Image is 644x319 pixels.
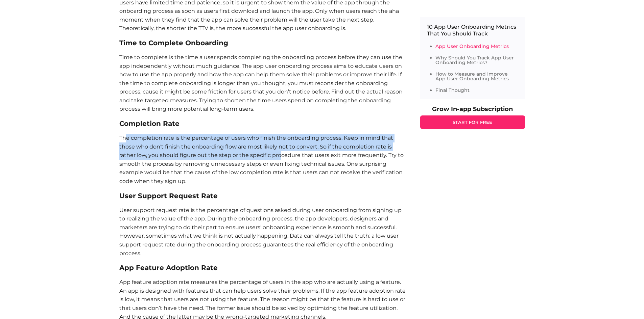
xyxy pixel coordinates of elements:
a: Final Thought [435,87,470,93]
b: App Feature Adoption Rate [119,264,218,272]
b: Completion Rate [119,119,180,128]
b: User Support Request Rate [119,192,218,200]
a: Why Should You Track App User Onboarding Metrics? [435,55,514,65]
b: Time to Complete Onboarding [119,39,228,47]
p: 10 App User Onboarding Metrics That You Should Track [427,24,518,37]
a: START FOR FREE [420,115,525,129]
p: Grow In-app Subscription [420,106,525,112]
a: App User Onboarding Metrics [435,43,509,49]
p: The completion rate is the percentage of users who finish the onboarding process. Keep in mind th... [119,134,407,186]
p: Time to complete is the time a user spends completing the onboarding process before they can use ... [119,53,407,113]
p: User support request rate is the percentage of questions asked during user onboarding from signin... [119,206,407,258]
a: How to Measure and Improve App User Onboarding Metrics [435,71,509,82]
